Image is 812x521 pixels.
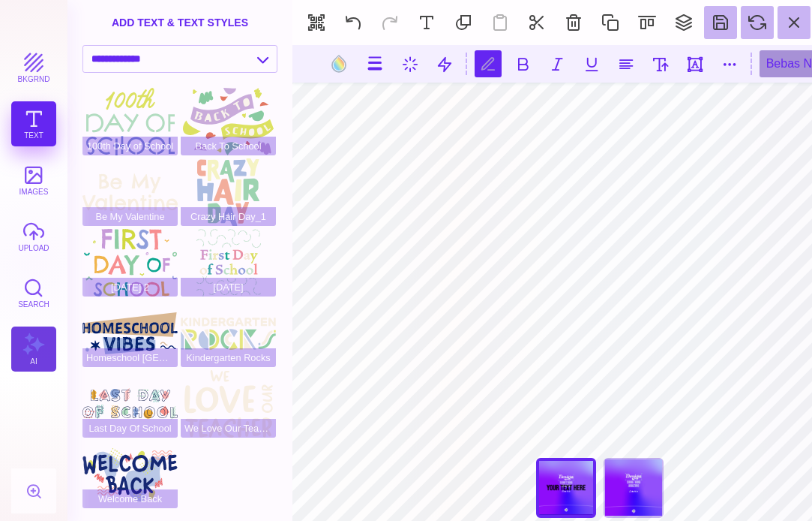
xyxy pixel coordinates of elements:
button: images [11,158,56,203]
button: Search [11,270,56,315]
span: We Love Our Teacher [181,419,276,438]
span: Welcome Back [82,489,178,508]
button: bkgrnd [11,45,56,90]
span: Crazy Hair Day_1 [181,207,276,226]
span: 100th Day of School [82,137,178,155]
span: Back To School [181,137,276,155]
button: upload [11,214,56,259]
span: Last Day Of School [82,419,178,438]
span: [DATE] [181,278,276,297]
span: Homeschool [GEOGRAPHIC_DATA] [82,348,178,367]
span: Be My Valentine [82,207,178,226]
span: Kindergarten Rocks [181,348,276,367]
span: [DATE] 2 [82,278,178,297]
button: AI [11,327,56,372]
